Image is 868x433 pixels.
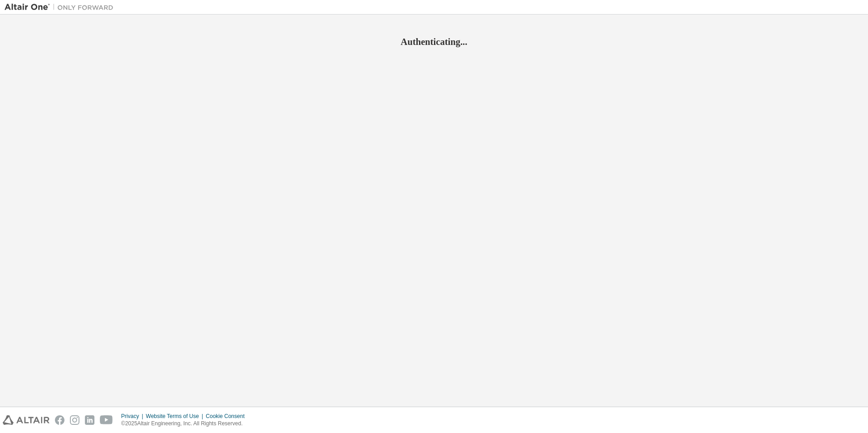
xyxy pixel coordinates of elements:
[3,415,49,425] img: altair_logo.svg
[85,415,94,425] img: linkedin.svg
[206,413,250,420] div: Cookie Consent
[146,413,206,420] div: Website Terms of Use
[121,413,146,420] div: Privacy
[100,415,113,425] img: youtube.svg
[5,36,863,48] h2: Authenticating...
[55,415,64,425] img: facebook.svg
[70,415,79,425] img: instagram.svg
[121,420,250,428] p: © 2025 Altair Engineering, Inc. All Rights Reserved.
[5,3,118,12] img: Altair One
